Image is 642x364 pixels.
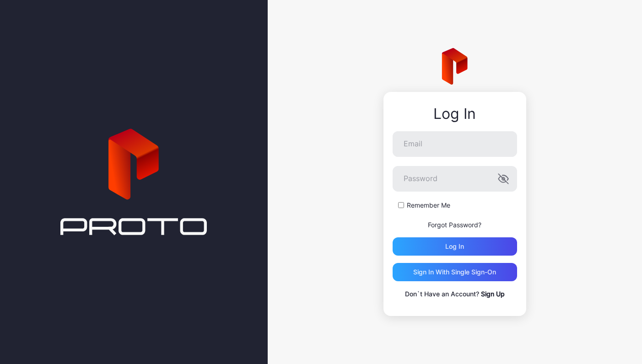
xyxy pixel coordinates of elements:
[393,131,517,157] input: Email
[481,290,505,298] a: Sign Up
[393,166,517,192] input: Password
[393,237,517,256] button: Log in
[393,289,517,300] p: Don`t Have an Account?
[428,221,481,229] a: Forgot Password?
[407,201,450,210] label: Remember Me
[393,263,517,281] button: Sign in With Single Sign-On
[393,106,517,122] div: Log In
[445,243,464,250] div: Log in
[498,173,509,184] button: Password
[413,268,496,276] div: Sign in With Single Sign-On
